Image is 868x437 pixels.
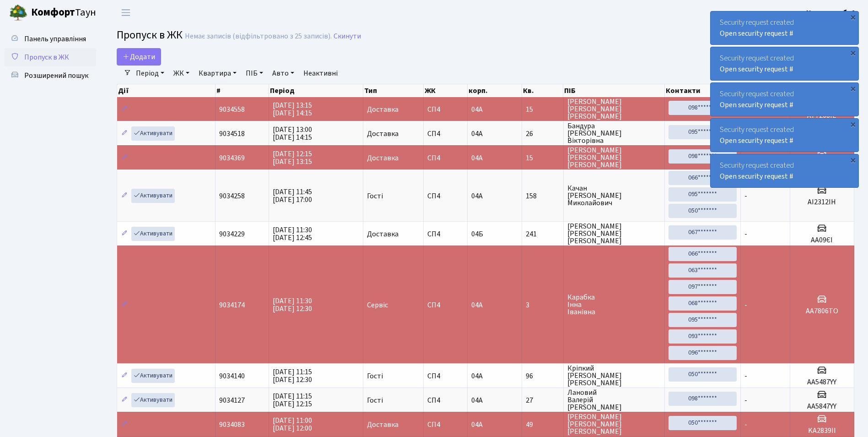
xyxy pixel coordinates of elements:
[471,300,483,310] span: 04А
[219,104,245,115] span: 9034558
[273,225,312,243] span: [DATE] 11:30 [DATE] 12:45
[471,153,483,163] span: 04А
[24,34,86,44] span: Панель управління
[567,147,661,169] span: [PERSON_NAME] [PERSON_NAME] [PERSON_NAME]
[427,421,464,428] span: СП4
[567,365,661,387] span: Кріпкий [PERSON_NAME] [PERSON_NAME]
[848,12,857,22] div: ×
[219,395,245,405] span: 9034127
[367,230,399,238] span: Доставка
[427,397,464,404] span: СП4
[744,371,747,381] span: -
[848,48,857,57] div: ×
[526,230,560,238] span: 241
[794,426,850,435] h5: KA2839II
[195,66,240,81] a: Квартира
[744,395,747,405] span: -
[242,66,267,81] a: ПІБ
[219,153,245,163] span: 9034369
[273,391,312,409] span: [DATE] 11:15 [DATE] 12:15
[170,66,193,81] a: ЖК
[5,48,96,66] a: Пропуск в ЖК
[273,367,312,385] span: [DATE] 11:15 [DATE] 12:30
[711,83,858,116] div: Security request created
[273,100,312,118] span: [DATE] 13:15 [DATE] 14:15
[567,122,661,144] span: Бандура [PERSON_NAME] Вікторівна
[31,5,96,21] span: Таун
[720,100,793,110] a: Open security request #
[744,229,747,239] span: -
[117,84,216,97] th: Дії
[794,236,850,245] h5: АА09ЄІ
[367,397,383,404] span: Гості
[131,227,175,241] a: Активувати
[273,149,312,167] span: [DATE] 12:15 [DATE] 13:15
[185,32,332,41] div: Немає записів (відфільтровано з 25 записів).
[567,294,661,316] span: Карабка Інна Іванівна
[424,84,468,97] th: ЖК
[526,301,560,309] span: 3
[794,402,850,411] h5: AA5847YY
[471,229,483,239] span: 04Б
[5,30,96,48] a: Панель управління
[31,5,75,20] b: Комфорт
[334,32,361,41] a: Скинути
[427,106,464,113] span: СП4
[794,307,850,316] h5: AA7806TO
[131,189,175,203] a: Активувати
[526,130,560,137] span: 26
[744,300,747,310] span: -
[794,198,850,207] h5: АІ2312ІН
[471,104,483,115] span: 04А
[273,415,312,433] span: [DATE] 11:00 [DATE] 12:00
[720,171,793,181] a: Open security request #
[219,129,245,139] span: 9034518
[427,230,464,238] span: СП4
[427,372,464,380] span: СП4
[367,301,388,309] span: Сервіс
[563,84,665,97] th: ПІБ
[794,378,850,387] h5: AA5487YY
[806,8,857,18] b: Консьєрж б. 4.
[522,84,564,97] th: Кв.
[468,84,522,97] th: корп.
[9,4,27,22] img: logo.png
[720,28,793,38] a: Open security request #
[526,397,560,404] span: 27
[5,66,96,85] a: Розширений пошук
[427,130,464,137] span: СП4
[219,191,245,201] span: 9034258
[273,187,312,205] span: [DATE] 11:45 [DATE] 17:00
[219,420,245,430] span: 9034083
[367,372,383,380] span: Гості
[123,52,155,62] span: Додати
[216,84,269,97] th: #
[526,192,560,200] span: 158
[132,66,168,81] a: Період
[720,136,793,146] a: Open security request #
[526,372,560,380] span: 96
[269,66,298,81] a: Авто
[806,7,857,18] a: Консьєрж б. 4.
[117,48,161,66] a: Додати
[848,120,857,129] div: ×
[114,5,137,20] button: Переключити навігацію
[367,154,399,162] span: Доставка
[427,154,464,162] span: СП4
[471,371,483,381] span: 04А
[526,154,560,162] span: 15
[300,66,341,81] a: Неактивні
[131,393,175,407] a: Активувати
[269,84,363,97] th: Період
[471,129,483,139] span: 04А
[744,191,747,201] span: -
[367,192,383,200] span: Гості
[711,119,858,152] div: Security request created
[665,84,740,97] th: Контакти
[24,71,88,81] span: Розширений пошук
[471,191,483,201] span: 04А
[567,98,661,120] span: [PERSON_NAME] [PERSON_NAME] [PERSON_NAME]
[720,64,793,74] a: Open security request #
[363,84,424,97] th: Тип
[219,229,245,239] span: 9034229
